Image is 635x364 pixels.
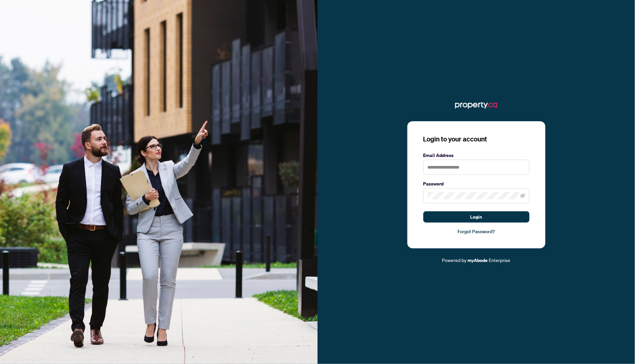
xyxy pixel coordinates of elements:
[442,257,467,263] span: Powered by
[423,211,529,223] button: Login
[489,257,511,263] span: Enterprise
[423,180,529,187] label: Password
[423,134,529,144] h3: Login to your account
[470,212,482,222] span: Login
[521,193,525,198] span: eye-invisible
[455,100,497,111] img: ma-logo
[423,228,529,235] a: Forgot Password?
[423,152,529,159] label: Email Address
[468,257,488,264] a: myAbode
